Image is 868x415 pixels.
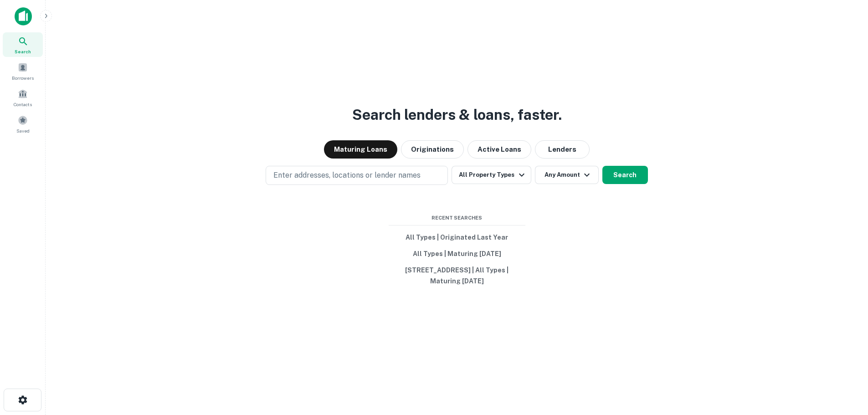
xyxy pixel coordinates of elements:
[467,140,531,159] button: Active Loans
[15,7,32,26] img: capitalize-icon.png
[602,166,648,184] button: Search
[14,101,32,108] span: Contacts
[16,127,30,134] span: Saved
[3,85,43,110] a: Contacts
[822,342,868,386] iframe: Chat Widget
[401,140,464,159] button: Originations
[389,229,525,246] button: All Types | Originated Last Year
[266,166,448,185] button: Enter addresses, locations or lender names
[273,170,421,181] p: Enter addresses, locations or lender names
[324,140,397,159] button: Maturing Loans
[389,214,525,222] span: Recent Searches
[15,48,31,55] span: Search
[3,112,43,136] a: Saved
[3,32,43,57] a: Search
[389,262,525,289] button: [STREET_ADDRESS] | All Types | Maturing [DATE]
[535,140,590,159] button: Lenders
[535,166,599,184] button: Any Amount
[389,246,525,262] button: All Types | Maturing [DATE]
[3,59,43,83] a: Borrowers
[12,74,34,82] span: Borrowers
[452,166,531,184] button: All Property Types
[352,104,562,126] h3: Search lenders & loans, faster.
